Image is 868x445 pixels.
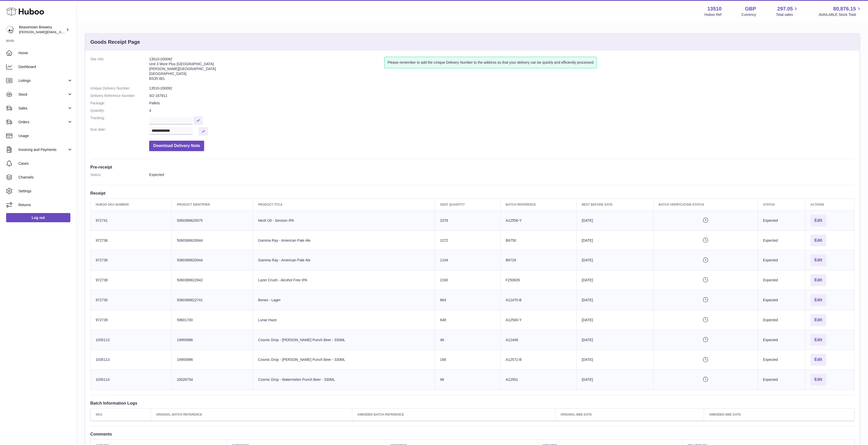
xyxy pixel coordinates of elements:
[91,198,172,210] th: Huboo SKU Number
[149,108,854,113] dd: 4
[758,290,805,310] td: Expected
[819,5,862,17] a: 80,876.15 AVAILABLE Stock Total
[90,108,149,113] dt: Quantity:
[90,39,140,46] h3: Goods Receipt Page
[253,310,435,330] td: Lunar Haze
[253,210,435,230] td: Neck Oil - Session IPA
[149,172,854,177] dd: Expected
[555,409,704,421] th: Original BBE Date
[19,25,65,35] div: Beavertown Brewery
[149,57,384,83] address: 13510-200092 Unit 3 More Plus [GEOGRAPHIC_DATA] [PERSON_NAME][GEOGRAPHIC_DATA] [GEOGRAPHIC_DATA] ...
[435,290,501,310] td: 864
[745,5,756,12] strong: GBP
[172,230,253,250] td: 5060386620044
[91,210,172,230] td: 972741
[18,175,73,180] span: Channels
[576,290,653,310] td: [DATE]
[149,141,204,151] button: Download Delivery Note
[576,210,653,230] td: [DATE]
[18,51,73,55] span: Home
[253,350,435,370] td: Cosmic Drop - [PERSON_NAME] Punch Beer - 330ML
[172,350,253,370] td: 19993986
[90,400,854,406] h3: Batch Information Logs
[576,330,653,350] td: [DATE]
[810,215,826,227] button: Edit
[352,409,555,421] th: Amended Batch Reference
[500,250,576,270] td: B6729
[90,190,854,196] h3: Receipt
[91,270,172,290] td: 972738
[576,310,653,330] td: [DATE]
[758,370,805,390] td: Expected
[6,26,14,34] img: Matthew.McCormack@beavertownbrewery.co.uk
[90,86,149,91] dt: Unique Delivery Number:
[833,5,856,12] span: 80,876.15
[435,230,501,250] td: 1272
[758,270,805,290] td: Expected
[500,370,576,390] td: A12551
[500,270,576,290] td: F250626
[384,57,597,68] div: Please remember to add the Unique Delivery Number to the address so that your delivery can be qui...
[435,310,501,330] td: 648
[810,354,826,366] button: Edit
[758,330,805,350] td: Expected
[91,250,172,270] td: 972736
[149,86,854,91] dd: 13510-200092
[758,230,805,250] td: Expected
[172,370,253,390] td: 20026754
[18,92,67,97] span: Stock
[149,101,854,106] dd: Pallets
[810,314,826,326] button: Edit
[653,198,758,210] th: Batch Verification Status
[500,198,576,210] th: Batch Reference
[500,350,576,370] td: A12571-B
[810,254,826,266] button: Edit
[253,270,435,290] td: Lazer Crush - Alcohol Free IPA
[90,93,149,98] dt: Delivery Reference Number:
[91,290,172,310] td: 972735
[810,235,826,247] button: Edit
[500,290,576,310] td: A12470-B
[776,5,799,17] a: 297.05 Total sales
[90,101,149,106] dt: Package:
[172,250,253,270] td: 5060386620044
[435,330,501,350] td: 48
[253,230,435,250] td: Gamma Ray - American Pale Ale
[435,250,501,270] td: 1104
[810,334,826,346] button: Edit
[172,290,253,310] td: 5060386622741
[172,270,253,290] td: 5060386622642
[91,350,172,370] td: 1035113
[435,350,501,370] td: 168
[576,230,653,250] td: [DATE]
[90,172,149,177] dt: Status:
[500,210,576,230] td: A12556-Y
[172,198,253,210] th: Product Identifier
[435,210,501,230] td: 2376
[576,350,653,370] td: [DATE]
[435,370,501,390] td: 96
[704,409,854,421] th: Amended BBE Date
[819,12,862,17] span: AVAILABLE Stock Total
[758,310,805,330] td: Expected
[18,133,73,138] span: Usage
[253,330,435,350] td: Cosmic Drop - [PERSON_NAME] Punch Beer - 330ML
[91,409,151,421] th: SKU
[707,5,722,12] strong: 13510
[435,270,501,290] td: 2160
[758,210,805,230] td: Expected
[18,189,73,194] span: Settings
[576,198,653,210] th: Best Before Date
[705,12,722,17] div: Huboo Ref
[90,164,854,170] h3: Pre-receipt
[172,310,253,330] td: 59601700
[435,198,501,210] th: Sent Quantity
[810,274,826,286] button: Edit
[500,230,576,250] td: B6750
[18,120,67,125] span: Orders
[91,370,172,390] td: 1035114
[576,250,653,270] td: [DATE]
[18,147,67,152] span: Invoicing and Payments
[500,310,576,330] td: A12500-Y
[18,64,73,69] span: Dashboard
